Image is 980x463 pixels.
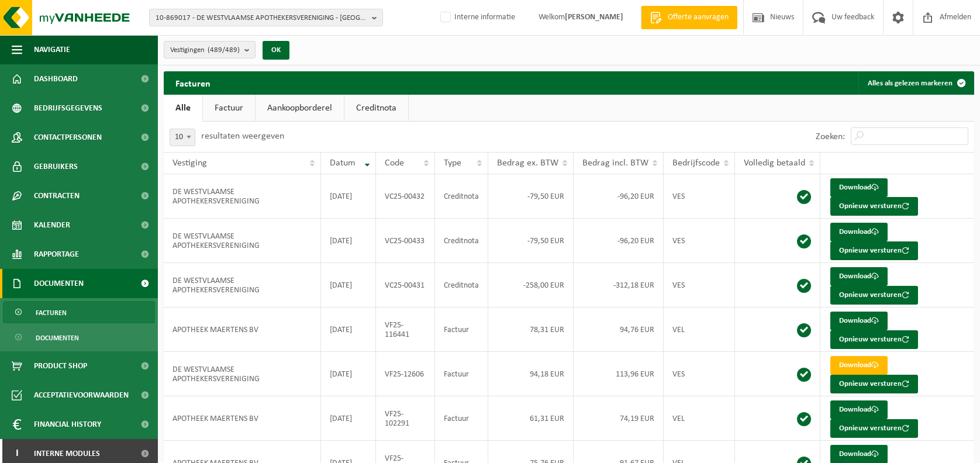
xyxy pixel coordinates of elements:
td: 61,31 EUR [488,396,574,441]
span: Bedrag ex. BTW [497,158,558,168]
span: Datum [330,158,356,168]
span: Rapportage [34,240,79,269]
td: [DATE] [321,396,376,441]
span: 10-869017 - DE WESTVLAAMSE APOTHEKERSVERENIGING - [GEOGRAPHIC_DATA] [156,9,367,27]
td: 94,18 EUR [488,352,574,396]
td: DE WESTVLAAMSE APOTHEKERSVERENIGING [164,174,321,219]
a: Creditnota [344,95,408,122]
span: Bedrag incl. BTW [582,158,648,168]
a: Facturen [3,301,155,323]
td: VES [664,352,735,396]
td: VC25-00432 [376,174,435,219]
a: Alle [164,95,202,122]
a: Download [830,312,888,330]
td: VES [664,219,735,263]
td: -258,00 EUR [488,263,574,307]
label: resultaten weergeven [201,132,284,141]
button: Opnieuw versturen [830,330,918,349]
td: 113,96 EUR [574,352,664,396]
span: Type [444,158,461,168]
button: Vestigingen(489/489) [164,41,256,58]
td: Factuur [435,352,488,396]
td: Creditnota [435,174,488,219]
label: Interne informatie [438,9,515,26]
span: Contracten [34,181,80,210]
span: Facturen [36,302,67,324]
span: Vestigingen [170,42,240,59]
button: 10-869017 - DE WESTVLAAMSE APOTHEKERSVERENIGING - [GEOGRAPHIC_DATA] [149,9,383,26]
span: Financial History [34,410,101,439]
td: VEL [664,307,735,352]
td: [DATE] [321,174,376,219]
span: Code [385,158,404,168]
span: Kalender [34,210,70,240]
td: VF25-116441 [376,307,435,352]
button: Opnieuw versturen [830,375,918,393]
span: Bedrijfsgegevens [34,94,102,123]
td: VF25-12606 [376,352,435,396]
span: Navigatie [34,35,70,64]
td: Factuur [435,307,488,352]
td: 94,76 EUR [574,307,664,352]
td: DE WESTVLAAMSE APOTHEKERSVERENIGING [164,263,321,307]
td: -79,50 EUR [488,174,574,219]
td: VC25-00433 [376,219,435,263]
button: Opnieuw versturen [830,419,918,438]
a: Download [830,356,888,375]
span: Vestiging [172,158,207,168]
span: Acceptatievoorwaarden [34,381,129,410]
td: [DATE] [321,219,376,263]
span: Documenten [36,327,79,349]
td: -79,50 EUR [488,219,574,263]
span: Contactpersonen [34,123,102,152]
td: -312,18 EUR [574,263,664,307]
td: VES [664,174,735,219]
span: Documenten [34,269,84,298]
span: Volledig betaald [744,158,805,168]
td: Creditnota [435,263,488,307]
td: DE WESTVLAAMSE APOTHEKERSVERENIGING [164,352,321,396]
button: Alles als gelezen markeren [858,71,973,95]
button: Opnieuw versturen [830,241,918,260]
td: [DATE] [321,352,376,396]
td: VES [664,263,735,307]
a: Documenten [3,326,155,348]
span: 10 [170,129,195,146]
button: OK [263,41,289,60]
span: Dashboard [34,64,78,94]
a: Factuur [203,95,255,122]
td: 78,31 EUR [488,307,574,352]
span: Offerte aanvragen [665,12,731,23]
td: APOTHEEK MAERTENS BV [164,307,321,352]
a: Download [830,178,888,197]
td: Factuur [435,396,488,441]
span: Gebruikers [34,152,78,181]
td: Creditnota [435,219,488,263]
span: Product Shop [34,351,87,381]
a: Offerte aanvragen [641,6,737,29]
td: 74,19 EUR [574,396,664,441]
h2: Facturen [164,71,222,94]
a: Download [830,223,888,241]
span: 10 [170,129,195,146]
span: Bedrijfscode [672,158,720,168]
td: VC25-00431 [376,263,435,307]
td: [DATE] [321,263,376,307]
button: Opnieuw versturen [830,197,918,216]
a: Download [830,400,888,419]
td: APOTHEEK MAERTENS BV [164,396,321,441]
button: Opnieuw versturen [830,286,918,305]
td: [DATE] [321,307,376,352]
td: DE WESTVLAAMSE APOTHEKERSVERENIGING [164,219,321,263]
td: VEL [664,396,735,441]
a: Download [830,267,888,286]
label: Zoeken: [816,132,845,141]
strong: [PERSON_NAME] [565,13,623,22]
count: (489/489) [208,46,240,54]
td: -96,20 EUR [574,219,664,263]
a: Aankoopborderel [256,95,344,122]
td: VF25-102291 [376,396,435,441]
td: -96,20 EUR [574,174,664,219]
